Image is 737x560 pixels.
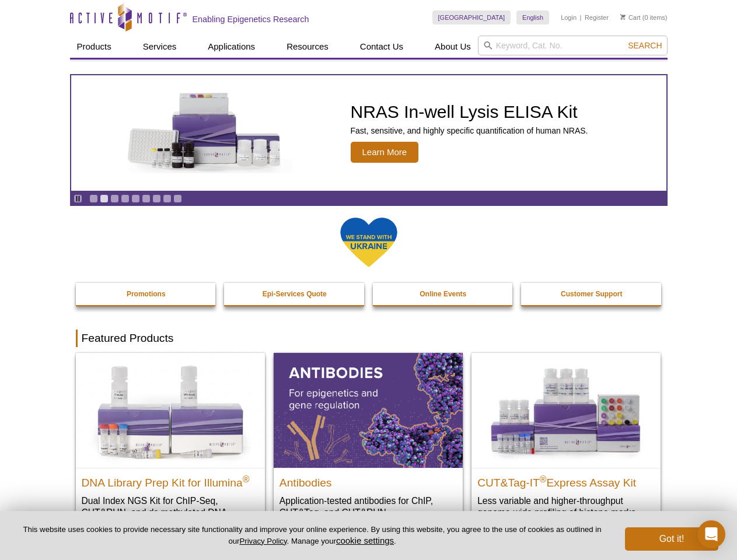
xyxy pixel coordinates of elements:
sup: ® [540,474,547,484]
a: DNA Library Prep Kit for Illumina DNA Library Prep Kit for Illumina® Dual Index NGS Kit for ChIP-... [76,353,265,541]
h2: DNA Library Prep Kit for Illumina [82,471,259,489]
img: Your Cart [620,14,626,20]
p: Less variable and higher-throughput genome-wide profiling of histone marks​. [477,495,655,519]
strong: Customer Support [561,290,622,298]
img: DNA Library Prep Kit for Illumina [76,353,265,467]
a: Epi-Services Quote [224,283,365,305]
span: Learn More [351,142,419,163]
h2: CUT&Tag-IT Express Assay Kit [477,471,655,489]
a: Go to slide 8 [163,194,172,203]
a: [GEOGRAPHIC_DATA] [432,10,511,24]
p: This website uses cookies to provide necessary site functionality and improve your online experie... [19,524,606,547]
a: Login [561,13,577,22]
a: Register [585,13,609,22]
a: Applications [201,36,262,58]
button: cookie settings [336,535,394,545]
a: Go to slide 3 [110,194,119,203]
img: All Antibodies [274,353,463,467]
img: We Stand With Ukraine [340,216,398,268]
img: NRAS In-well Lysis ELISA Kit [117,93,292,173]
a: Privacy Policy [239,537,287,545]
a: Online Events [373,283,514,305]
a: Cart [620,13,641,22]
a: Promotions [76,283,217,305]
a: Go to slide 4 [121,194,130,203]
a: English [516,10,549,24]
p: Application-tested antibodies for ChIP, CUT&Tag, and CUT&RUN. [280,495,457,519]
a: Customer Support [521,283,662,305]
a: CUT&Tag-IT® Express Assay Kit CUT&Tag-IT®Express Assay Kit Less variable and higher-throughput ge... [471,353,661,530]
li: | [580,10,582,24]
article: NRAS In-well Lysis ELISA Kit [71,75,666,191]
a: Toggle autoplay [74,194,82,203]
sup: ® [243,474,250,484]
a: Go to slide 2 [100,194,109,203]
strong: Online Events [420,290,466,298]
a: Services [136,36,184,58]
p: Dual Index NGS Kit for ChIP-Seq, CUT&RUN, and ds methylated DNA assays. [82,495,259,530]
strong: Epi-Services Quote [263,290,327,298]
a: Contact Us [353,36,410,58]
a: Resources [280,36,336,58]
a: Go to slide 6 [142,194,151,203]
li: (0 items) [620,10,668,24]
h2: Enabling Epigenetics Research [193,14,309,24]
a: Products [70,36,118,58]
a: All Antibodies Antibodies Application-tested antibodies for ChIP, CUT&Tag, and CUT&RUN. [274,353,463,530]
button: Got it! [625,527,718,551]
a: Go to slide 1 [89,194,98,203]
input: Keyword, Cat. No. [478,36,668,55]
img: CUT&Tag-IT® Express Assay Kit [471,353,661,467]
div: Open Intercom Messenger [697,520,725,548]
span: Search [628,41,662,50]
p: Fast, sensitive, and highly specific quantification of human NRAS. [351,125,588,136]
strong: Promotions [127,290,166,298]
a: Go to slide 9 [173,194,182,203]
h2: NRAS In-well Lysis ELISA Kit [351,103,588,121]
a: NRAS In-well Lysis ELISA Kit NRAS In-well Lysis ELISA Kit Fast, sensitive, and highly specific qu... [71,75,666,191]
a: About Us [428,36,478,58]
h2: Antibodies [280,471,457,489]
button: Search [624,40,665,51]
a: Go to slide 5 [131,194,140,203]
h2: Featured Products [76,330,662,347]
a: Go to slide 7 [152,194,161,203]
